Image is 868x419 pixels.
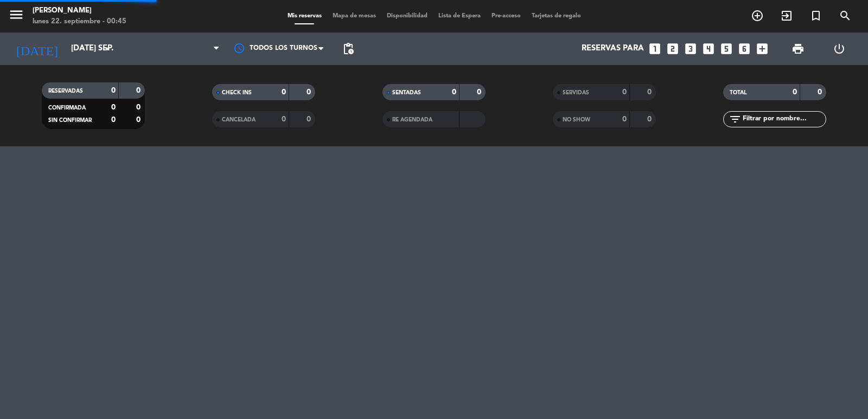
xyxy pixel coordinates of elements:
[136,87,143,94] strong: 0
[737,42,751,56] i: looks_6
[486,13,526,19] span: Pre-acceso
[222,117,256,123] span: CANCELADA
[392,117,432,123] span: RE AGENDADA
[755,42,769,56] i: add_box
[647,88,654,96] strong: 0
[563,117,590,123] span: NO SHOW
[582,44,644,54] span: Reservas para
[809,9,822,22] i: turned_in_not
[8,37,66,61] i: [DATE]
[833,42,846,55] i: power_settings_new
[222,90,252,95] span: CHECK INS
[622,115,627,123] strong: 0
[452,88,456,96] strong: 0
[33,5,126,16] div: [PERSON_NAME]
[33,16,126,27] div: lunes 22. septiembre - 00:45
[282,13,327,19] span: Mis reservas
[307,115,313,123] strong: 0
[701,42,716,56] i: looks_4
[563,90,589,95] span: SERVIDAS
[793,88,797,96] strong: 0
[730,90,746,95] span: TOTAL
[307,88,313,96] strong: 0
[622,88,627,96] strong: 0
[8,7,24,23] i: menu
[647,115,654,123] strong: 0
[111,116,116,124] strong: 0
[48,105,86,111] span: CONFIRMADA
[719,42,733,56] i: looks_5
[666,42,680,56] i: looks_two
[8,7,24,27] button: menu
[818,88,824,96] strong: 0
[282,88,286,96] strong: 0
[477,88,483,96] strong: 0
[392,90,421,95] span: SENTADAS
[433,13,486,19] span: Lista de Espera
[751,9,764,22] i: add_circle_outline
[526,13,586,19] span: Tarjetas de regalo
[48,88,83,94] span: RESERVADAS
[780,9,793,22] i: exit_to_app
[819,33,860,65] div: LOG OUT
[792,42,805,55] span: print
[729,113,742,126] i: filter_list
[111,87,116,94] strong: 0
[48,118,92,123] span: SIN CONFIRMAR
[282,115,286,123] strong: 0
[742,113,826,125] input: Filtrar por nombre...
[839,9,852,22] i: search
[342,42,355,55] span: pending_actions
[684,42,698,56] i: looks_3
[381,13,433,19] span: Disponibilidad
[136,104,143,111] strong: 0
[101,42,114,55] i: arrow_drop_down
[136,116,143,124] strong: 0
[648,42,662,56] i: looks_one
[111,104,116,111] strong: 0
[327,13,381,19] span: Mapa de mesas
